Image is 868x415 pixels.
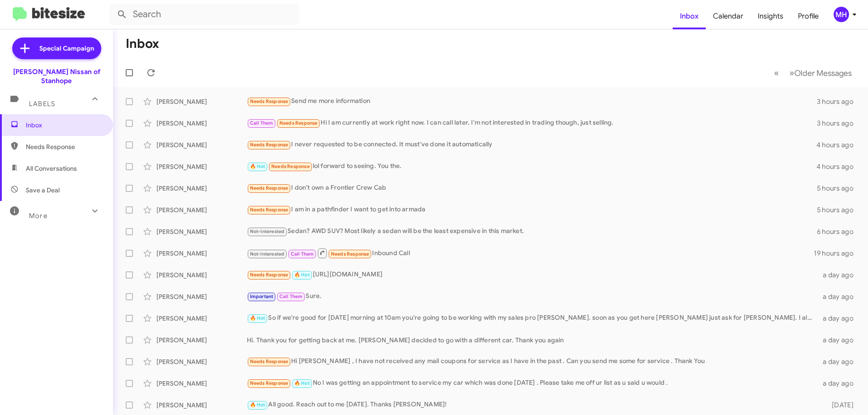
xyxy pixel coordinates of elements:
div: All good. Reach out to me [DATE]. Thanks [PERSON_NAME]! [247,400,817,410]
a: Inbox [673,3,706,29]
div: [PERSON_NAME] [156,270,247,280]
span: 🔥 Hot [294,272,310,278]
span: Not-Interested [250,251,285,257]
span: All Conversations [26,164,77,173]
div: 5 hours ago [817,184,861,193]
div: [PERSON_NAME] [156,227,247,236]
span: 🔥 Hot [250,163,265,169]
div: MH [834,7,849,22]
span: 🔥 Hot [294,380,310,386]
span: Call Them [279,294,303,299]
span: Needs Response [250,98,288,104]
div: [PERSON_NAME] [156,184,247,193]
span: Needs Response [250,359,288,364]
div: [PERSON_NAME] [156,205,247,214]
div: [PERSON_NAME] [156,357,247,366]
span: Call Them [250,120,274,126]
span: Needs Response [279,120,318,126]
div: [PERSON_NAME] [156,314,247,323]
span: Needs Response [250,380,288,386]
div: [PERSON_NAME] [156,249,247,258]
div: I never requested to be connected. It must've done it automatically [247,140,816,150]
div: So if we're good for [DATE] morning at 10am you're going to be working with my sales pro [PERSON_... [247,313,817,323]
div: Hi I am currently at work right now. I can call later. I'm not interested in trading though, just... [247,118,817,128]
div: [URL][DOMAIN_NAME] [247,270,817,280]
span: Needs Response [331,251,369,257]
span: Not-Interested [250,228,285,234]
a: Profile [791,3,826,29]
div: I don't own a Frontier Crew Cab [247,183,817,193]
div: [DATE] [817,401,861,410]
span: 🔥 Hot [250,315,265,321]
div: a day ago [817,270,861,280]
div: a day ago [817,292,861,301]
a: Calendar [706,3,750,29]
div: [PERSON_NAME] [156,140,247,149]
a: Insights [750,3,791,29]
div: [PERSON_NAME] [156,119,247,128]
span: Needs Response [250,207,288,213]
div: 19 hours ago [814,249,861,258]
div: a day ago [817,336,861,345]
div: [PERSON_NAME] [156,336,247,345]
div: Inbound Call [247,247,814,259]
span: 🔥 Hot [250,402,265,408]
button: Previous [769,64,784,82]
div: [PERSON_NAME] [156,401,247,410]
div: [PERSON_NAME] [156,292,247,301]
div: [PERSON_NAME] [156,379,247,388]
span: Needs Response [250,272,288,278]
span: « [774,67,779,79]
div: 3 hours ago [817,119,861,128]
div: a day ago [817,379,861,388]
div: Sure. [247,291,817,302]
span: » [789,67,794,79]
div: a day ago [817,357,861,366]
span: Needs Response [250,185,288,191]
div: [PERSON_NAME] [156,97,247,106]
div: 3 hours ago [817,97,861,106]
div: Hi [PERSON_NAME] , I have not received any mail coupons for service as I have in the past . Can y... [247,356,817,367]
span: Special Campaign [39,44,94,53]
div: I am in a pathfinder I want to get into armada [247,205,817,215]
span: Older Messages [794,68,852,78]
div: 4 hours ago [816,162,861,171]
div: Sedan? AWD SUV? Most likely a sedan will be the least expensive in this market. [247,226,817,237]
a: Special Campaign [12,37,101,59]
div: 4 hours ago [816,140,861,149]
button: MH [826,7,858,22]
nav: Page navigation example [769,64,857,82]
div: No I was getting an appointment to service my car which was done [DATE] . Please take me off ur l... [247,378,817,388]
span: Call Them [291,251,314,257]
div: 6 hours ago [817,227,861,236]
button: Next [784,64,857,82]
span: Important [250,294,274,299]
div: Hi. Thank you for getting back at me. [PERSON_NAME] decided to go with a different car. Thank you... [247,336,817,345]
span: Needs Response [26,142,103,151]
span: More [29,212,47,220]
div: a day ago [817,314,861,323]
span: Needs Response [271,163,310,169]
div: 5 hours ago [817,205,861,214]
div: lol forward to seeing. You the. [247,161,816,172]
div: Send me more information [247,96,817,107]
span: Save a Deal [26,186,60,195]
h1: Inbox [126,37,159,51]
span: Needs Response [250,142,288,148]
div: [PERSON_NAME] [156,162,247,171]
span: Labels [29,100,55,108]
span: Inbox [26,121,103,130]
input: Search [109,4,299,25]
